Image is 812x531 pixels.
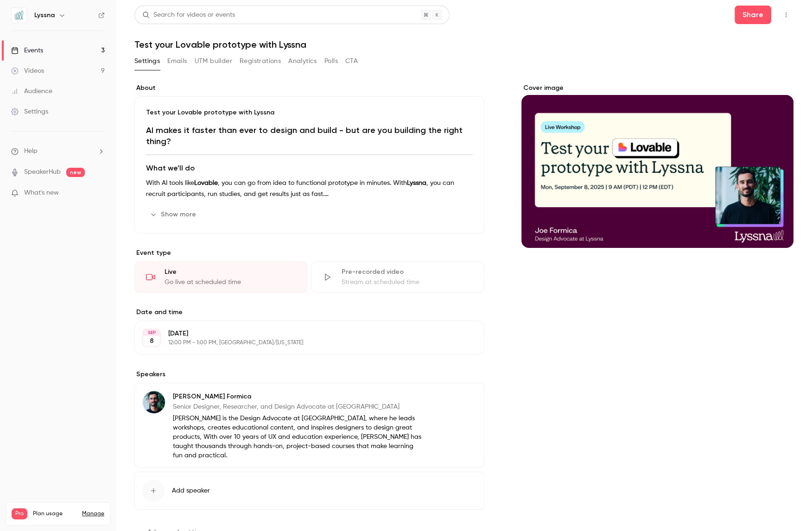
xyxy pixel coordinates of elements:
img: Joe Formica [143,391,165,413]
p: 12:00 PM - 1:00 PM, [GEOGRAPHIC_DATA]/[US_STATE] [168,339,435,347]
button: Settings [134,54,160,69]
div: Pre-recorded video [341,267,472,277]
strong: Lyssna [407,180,426,186]
div: Events [11,46,43,55]
li: help-dropdown-opener [11,146,105,156]
div: Search for videos or events [142,10,235,20]
h6: Lyssna [34,11,55,20]
p: [PERSON_NAME] Formica [173,392,424,401]
span: Plan usage [33,510,76,518]
img: Lyssna [12,8,26,23]
p: Event type [134,248,484,258]
button: Analytics [288,54,317,69]
span: new [66,168,85,177]
span: Add speaker [172,486,210,495]
iframe: Noticeable Trigger [94,189,105,197]
h1: AI makes it faster than ever to design and build - but are you building the right thing? [146,125,473,147]
button: Add speaker [134,472,484,510]
div: Videos [11,66,44,76]
button: Polls [324,54,338,69]
a: SpeakerHub [24,167,61,177]
div: Audience [11,87,52,96]
label: Cover image [521,83,793,93]
span: Help [24,146,38,156]
h1: Test your Lovable prototype with Lyssna [134,39,793,50]
div: Settings [11,107,48,116]
p: 8 [150,336,154,346]
div: LiveGo live at scheduled time [134,261,307,293]
button: Share [735,6,771,24]
label: Speakers [134,370,484,379]
button: UTM builder [195,54,232,69]
p: Senior Designer, Researcher, and Design Advocate at [GEOGRAPHIC_DATA] [173,402,424,411]
p: Test your Lovable prototype with Lyssna [146,108,473,117]
label: Date and time [134,308,484,317]
div: Stream at scheduled time [341,278,472,287]
button: Show more [146,207,202,222]
label: About [134,83,484,93]
div: Joe Formica[PERSON_NAME] FormicaSenior Designer, Researcher, and Design Advocate at [GEOGRAPHIC_D... [134,383,484,468]
p: [PERSON_NAME] is the Design Advocate at [GEOGRAPHIC_DATA], where he leads workshops, creates educ... [173,414,424,460]
button: Emails [167,54,187,69]
p: With AI tools like , you can go from idea to functional prototype in minutes. With , you can recr... [146,177,473,200]
span: Pro [12,508,27,519]
span: What's new [24,188,59,198]
section: Cover image [521,83,793,248]
div: SEP [143,329,160,336]
div: Go live at scheduled time [165,278,296,287]
button: Registrations [240,54,281,69]
div: Pre-recorded videoStream at scheduled time [311,261,484,293]
strong: Lovable [194,180,218,186]
p: [DATE] [168,329,435,338]
strong: What we’ll do [146,164,195,172]
div: Live [165,267,296,277]
button: CTA [345,54,358,69]
a: Manage [82,510,104,518]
